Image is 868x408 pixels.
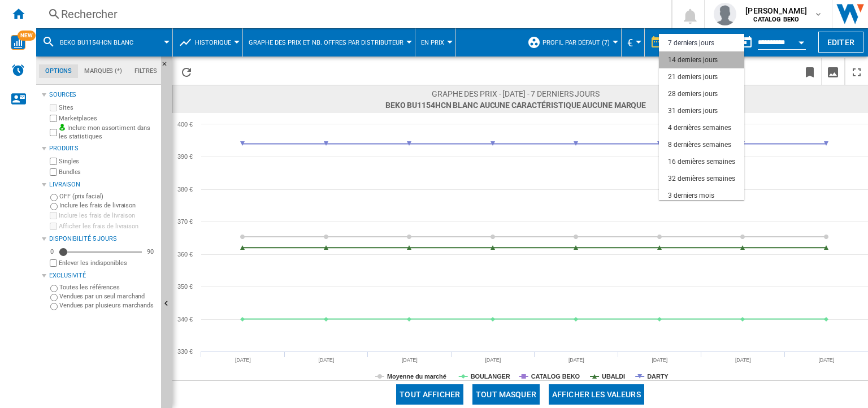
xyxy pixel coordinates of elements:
div: 8 dernières semaines [668,140,731,150]
div: 31 derniers jours [668,106,718,116]
div: 28 derniers jours [668,89,718,99]
div: 3 derniers mois [668,191,714,201]
div: 21 derniers jours [668,72,718,82]
div: 7 derniers jours [668,38,714,48]
div: 32 dernières semaines [668,174,735,184]
div: 16 dernières semaines [668,157,735,167]
div: 4 dernières semaines [668,123,731,133]
div: 14 derniers jours [668,55,718,65]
